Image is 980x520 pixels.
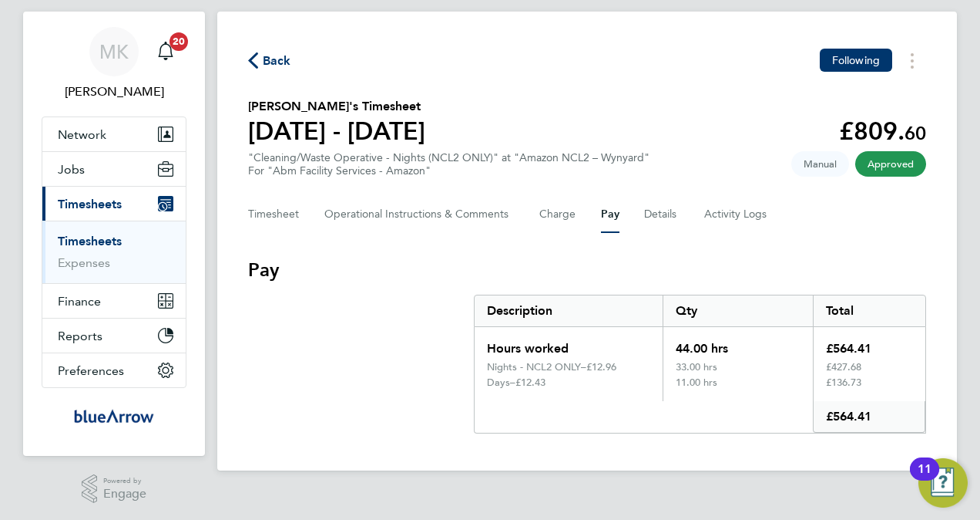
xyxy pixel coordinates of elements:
[586,361,650,373] div: £12.96
[58,329,102,343] span: Reports
[918,458,968,508] button: Open Resource Center, 11 new notifications
[58,162,85,177] span: Jobs
[248,97,425,116] h2: [PERSON_NAME]'s Timesheet
[248,51,291,70] button: Back
[42,404,186,428] a: Go to home page
[813,376,925,401] div: £136.73
[103,474,146,488] span: Powered by
[855,151,926,177] span: This timesheet has been approved.
[839,116,926,146] app-decimal: £809.
[42,319,186,353] button: Reports
[644,196,680,233] button: Details
[475,295,663,326] div: Description
[813,295,925,326] div: Total
[42,152,186,186] button: Jobs
[82,474,147,504] a: Powered byEngage
[42,353,186,387] button: Preferences
[663,361,813,376] div: 33.00 hrs
[74,404,154,428] img: bluearrow-logo-retina.png
[42,27,186,101] a: MK[PERSON_NAME]
[263,52,291,70] span: Back
[487,361,586,373] div: Nights - NCL2 ONLY
[918,469,931,489] div: 11
[42,221,186,283] div: Timesheets
[248,258,926,434] section: Pay
[704,196,769,233] button: Activity Logs
[904,122,926,144] span: 60
[832,53,880,67] span: Following
[42,83,186,101] span: Miriam Kerins
[820,49,892,72] button: Following
[248,151,649,177] div: "Cleaning/Waste Operative - Nights (NCL2 ONLY)" at "Amazon NCL2 – Wynyard"
[601,196,619,233] button: Pay
[42,284,186,318] button: Finance
[248,258,926,282] h3: Pay
[58,294,101,309] span: Finance
[58,255,110,270] a: Expenses
[663,376,813,401] div: 11.00 hrs
[150,27,181,76] a: 20
[103,488,146,501] span: Engage
[487,376,515,389] div: Days
[42,117,186,151] button: Network
[474,295,926,434] div: Pay
[324,196,515,233] button: Operational Instructions & Comments
[791,151,849,177] span: This timesheet was manually created.
[539,196,576,233] button: Charge
[475,327,663,361] div: Hours worked
[813,361,925,376] div: £427.68
[169,32,188,51] span: 20
[58,197,122,211] span: Timesheets
[898,49,926,73] button: Timesheets Menu
[581,360,586,373] span: –
[813,401,925,433] div: £564.41
[813,327,925,361] div: £564.41
[510,376,515,389] span: –
[248,116,425,147] h1: [DATE] - [DATE]
[515,376,650,389] div: £12.43
[58,363,124,378] span: Preferences
[58,127,106,142] span: Network
[663,327,813,361] div: 44.00 hrs
[42,187,186,221] button: Timesheets
[663,295,813,326] div: Qty
[248,164,649,177] div: For "Abm Facility Services - Amazon"
[23,12,205,456] nav: Main navigation
[99,42,129,62] span: MK
[248,196,300,233] button: Timesheet
[58,234,122,248] a: Timesheets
